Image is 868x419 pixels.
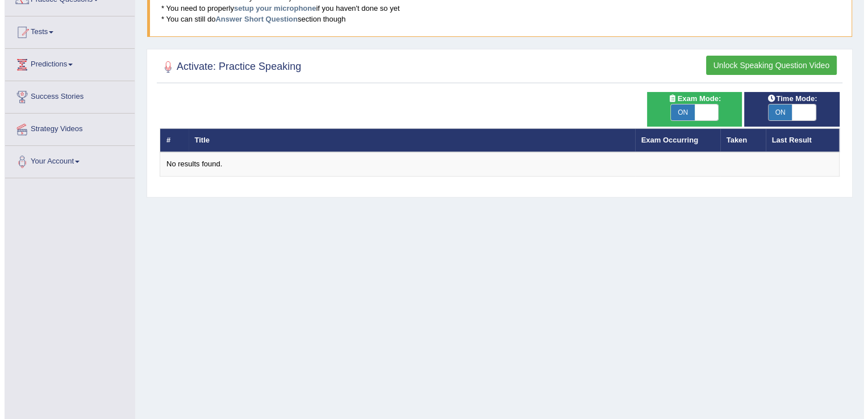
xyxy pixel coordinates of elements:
[1,81,130,110] a: Success Stories
[1,114,130,142] a: Strategy Videos
[184,128,631,152] th: Title
[716,128,761,152] th: Taken
[1,49,130,77] a: Predictions
[155,58,297,76] h2: Activate: Practice Speaking
[659,93,720,104] span: Exam Mode:
[666,104,690,120] span: ON
[1,146,130,174] a: Your Account
[156,128,184,152] th: #
[764,104,788,120] span: ON
[642,92,738,127] div: Show exams occurring in exams
[637,136,694,144] a: Exam Occurring
[229,4,311,12] a: setup your microphone
[1,16,130,45] a: Tests
[702,56,832,75] button: Unlock Speaking Question Video
[211,15,293,23] a: Answer Short Question
[761,128,835,152] th: Last Result
[758,93,817,104] span: Time Mode:
[162,159,828,170] div: No results found.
